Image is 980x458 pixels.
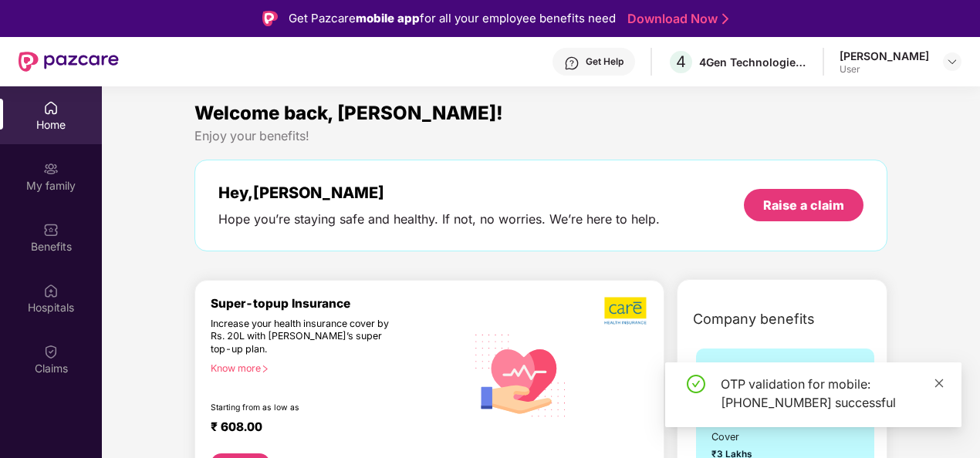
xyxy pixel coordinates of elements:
img: svg+xml;base64,PHN2ZyBpZD0iSGVscC0zMngzMiIgeG1sbnM9Imh0dHA6Ly93d3cudzMub3JnLzIwMDAvc3ZnIiB3aWR0aD... [564,56,580,71]
img: svg+xml;base64,PHN2ZyBpZD0iSG9tZSIgeG1sbnM9Imh0dHA6Ly93d3cudzMub3JnLzIwMDAvc3ZnIiB3aWR0aD0iMjAiIG... [43,100,59,116]
div: OTP validation for mobile: [PHONE_NUMBER] successful [721,375,943,412]
strong: mobile app [356,11,420,25]
span: Welcome back, [PERSON_NAME]! [194,102,503,124]
div: Get Pazcare for all your employee benefits need [289,9,616,28]
div: Get Help [586,56,623,68]
img: svg+xml;base64,PHN2ZyB3aWR0aD0iMjAiIGhlaWdodD0iMjAiIHZpZXdCb3g9IjAgMCAyMCAyMCIgZmlsbD0ibm9uZSIgeG... [43,161,59,177]
img: svg+xml;base64,PHN2ZyBpZD0iRHJvcGRvd24tMzJ4MzIiIHhtbG5zPSJodHRwOi8vd3d3LnczLm9yZy8yMDAwL3N2ZyIgd2... [946,56,958,68]
img: Logo [262,11,278,26]
div: Increase your health insurance cover by Rs. 20L with [PERSON_NAME]’s super top-up plan. [211,318,400,356]
img: Stroke [722,11,728,27]
div: Hey, [PERSON_NAME] [218,184,660,202]
img: svg+xml;base64,PHN2ZyBpZD0iQmVuZWZpdHMiIHhtbG5zPSJodHRwOi8vd3d3LnczLm9yZy8yMDAwL3N2ZyIgd2lkdGg9Ij... [43,222,59,237]
div: [PERSON_NAME] [840,49,929,63]
div: ₹ 608.00 [211,419,451,438]
img: svg+xml;base64,PHN2ZyBpZD0iSG9zcGl0YWxzIiB4bWxucz0iaHR0cDovL3d3dy53My5vcmcvMjAwMC9zdmciIHdpZHRoPS... [43,283,59,298]
span: close [934,378,945,389]
div: Raise a claim [763,197,844,214]
span: 4 [676,52,686,71]
div: Hope you’re staying safe and healthy. If not, no worries. We’re here to help. [218,211,660,227]
img: svg+xml;base64,PHN2ZyBpZD0iQ2xhaW0iIHhtbG5zPSJodHRwOi8vd3d3LnczLm9yZy8yMDAwL3N2ZyIgd2lkdGg9IjIwIi... [43,344,59,359]
img: svg+xml;base64,PHN2ZyB4bWxucz0iaHR0cDovL3d3dy53My5vcmcvMjAwMC9zdmciIHhtbG5zOnhsaW5rPSJodHRwOi8vd3... [466,319,576,430]
img: b5dec4f62d2307b9de63beb79f102df3.png [604,296,648,325]
span: right [261,365,269,373]
div: User [840,63,929,76]
span: Company benefits [693,308,815,330]
div: Enjoy your benefits! [194,128,887,144]
div: Know more [211,362,457,373]
div: Super-topup Insurance [211,296,466,311]
a: Download Now [627,11,724,27]
div: 4Gen Technologies Private Limited [699,55,807,69]
span: check-circle [687,375,705,393]
div: Starting from as low as [211,402,400,413]
img: New Pazcare Logo [19,52,119,72]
